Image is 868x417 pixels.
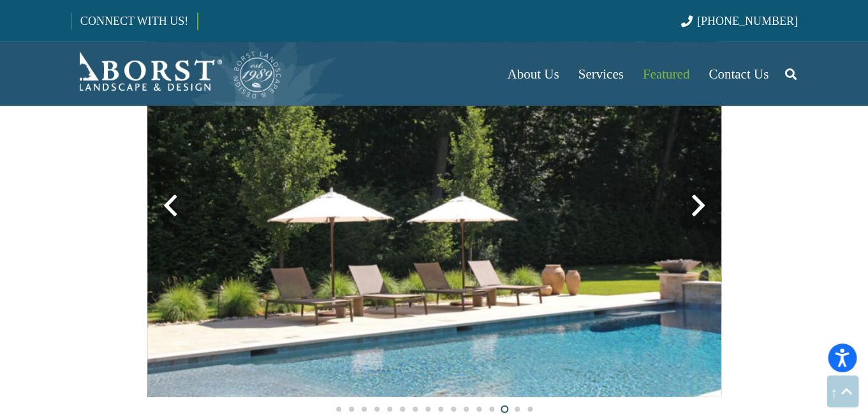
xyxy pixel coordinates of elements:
span: Featured [643,66,689,82]
span: About Us [507,66,559,82]
a: Services [568,42,633,106]
a: Search [778,58,804,90]
a: Back to top [827,375,858,407]
a: Borst-Logo [71,49,283,100]
span: Contact Us [709,66,769,82]
a: Featured [633,42,699,106]
a: Contact Us [699,42,778,106]
a: CONNECT WITH US! [71,6,197,36]
a: [PHONE_NUMBER] [680,15,797,27]
a: About Us [497,42,568,106]
span: Services [578,66,623,82]
span: [PHONE_NUMBER] [697,15,798,27]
